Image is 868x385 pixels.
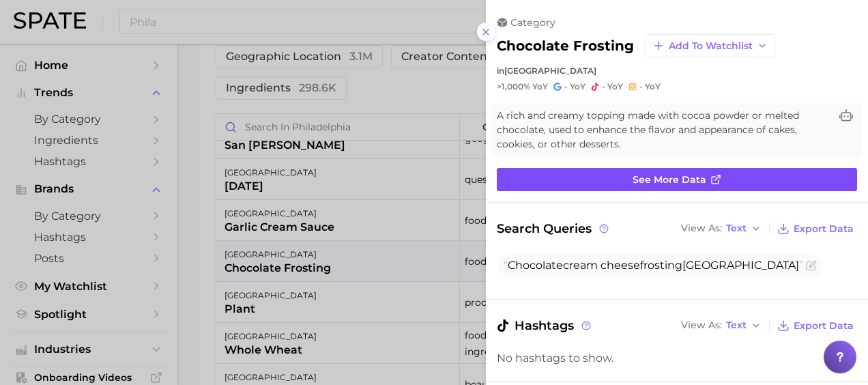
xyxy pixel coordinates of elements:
span: YoY [607,81,623,92]
button: Flag as miscategorized or irrelevant [806,260,817,271]
span: frosting [640,259,682,272]
span: Chocolate [508,259,563,272]
span: Export Data [794,320,854,332]
span: Text [726,225,747,232]
button: Add to Watchlist [645,34,775,57]
span: Add to Watchlist [669,40,753,52]
button: Export Data [774,219,857,238]
span: - [602,81,605,91]
span: YoY [532,81,548,92]
button: Export Data [774,316,857,335]
h2: chocolate frosting [497,38,634,54]
span: >1,000% [497,81,530,91]
button: View AsText [678,317,765,334]
span: - [639,81,643,91]
span: Export Data [794,223,854,235]
span: [GEOGRAPHIC_DATA] [504,66,596,76]
div: in [497,66,857,76]
a: See more data [497,168,857,191]
button: View AsText [678,220,765,238]
div: No hashtags to show. [497,352,857,365]
span: Hashtags [497,316,593,335]
span: YoY [570,81,585,92]
span: View As [681,225,722,232]
span: cream cheese [GEOGRAPHIC_DATA] [504,259,803,272]
span: A rich and creamy topping made with cocoa powder or melted chocolate, used to enhance the flavor ... [497,109,830,152]
span: See more data [633,174,706,186]
span: Search Queries [497,219,611,238]
span: category [510,16,555,29]
span: View As [681,322,722,329]
span: YoY [645,81,661,92]
span: - [564,81,568,91]
span: Text [726,322,747,329]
